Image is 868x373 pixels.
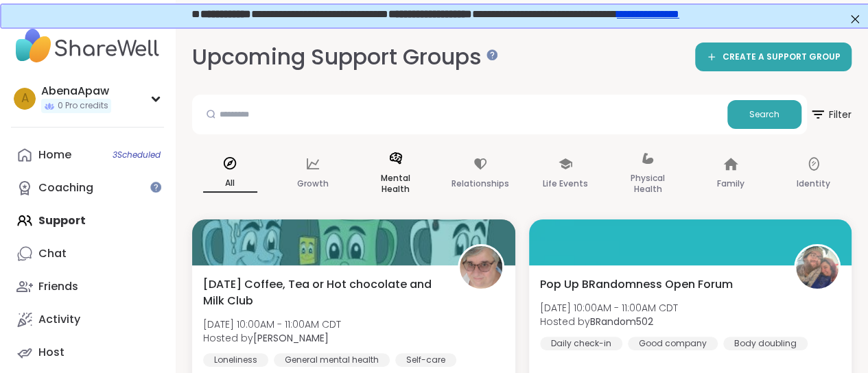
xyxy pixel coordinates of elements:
iframe: Spotlight [486,49,497,60]
div: General mental health [274,353,390,367]
span: A [21,90,29,108]
div: Activity [38,312,80,327]
span: CREATE A SUPPORT GROUP [723,51,841,63]
p: Growth [297,176,329,192]
span: [DATE] 10:00AM - 11:00AM CDT [203,317,341,331]
p: Physical Health [621,170,675,197]
p: Family [717,176,744,192]
span: 3 Scheduled [113,149,161,160]
span: Filter [810,98,852,131]
div: AbenaApaw [41,84,111,99]
div: Chat [38,246,67,261]
b: BRandom502 [590,315,653,328]
img: ShareWell Nav Logo [11,22,164,70]
span: Hosted by [540,315,678,328]
div: Daily check-in [540,337,622,350]
div: Body doubling [723,337,808,350]
a: Coaching [11,171,164,204]
b: [PERSON_NAME] [253,331,329,345]
img: Susan [460,246,502,289]
span: Pop Up BRandomness Open Forum [540,276,733,293]
iframe: Spotlight [150,182,161,193]
div: Good company [628,337,718,350]
img: BRandom502 [796,246,838,289]
div: Host [38,345,64,360]
p: Mental Health [368,170,423,197]
span: [DATE] Coffee, Tea or Hot chocolate and Milk Club [203,276,443,309]
p: Life Events [543,176,588,192]
span: Hosted by [203,331,341,345]
div: Self-care [395,353,456,367]
p: All [203,175,257,193]
p: Relationships [451,176,509,192]
a: Friends [11,270,164,303]
a: Home3Scheduled [11,139,164,171]
p: Identity [797,176,830,192]
a: CREATE A SUPPORT GROUP [695,43,852,71]
div: Coaching [38,180,93,195]
button: Search [727,100,801,129]
span: 0 Pro credits [58,100,108,112]
div: Loneliness [203,353,268,367]
a: Chat [11,237,164,270]
h2: Upcoming Support Groups [192,42,493,73]
a: Host [11,336,164,369]
a: Activity [11,303,164,336]
span: [DATE] 10:00AM - 11:00AM CDT [540,301,678,315]
span: Search [749,108,779,121]
div: Home [38,147,71,163]
button: Filter [810,95,852,134]
div: Friends [38,279,78,294]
